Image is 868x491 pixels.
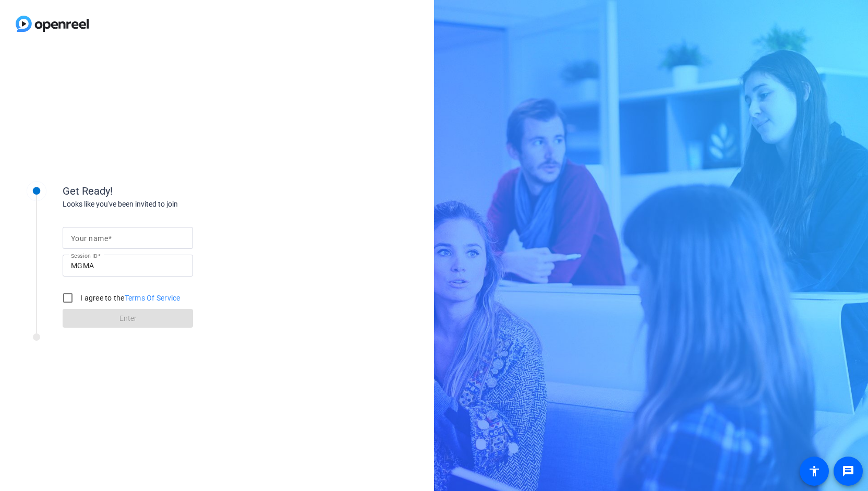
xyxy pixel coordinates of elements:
[71,234,108,243] mat-label: Your name
[63,199,271,210] div: Looks like you've been invited to join
[71,253,98,259] mat-label: Session ID
[125,294,180,302] a: Terms Of Service
[808,465,821,477] mat-icon: accessibility
[842,465,854,477] mat-icon: message
[63,183,271,199] div: Get Ready!
[78,293,180,303] label: I agree to the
